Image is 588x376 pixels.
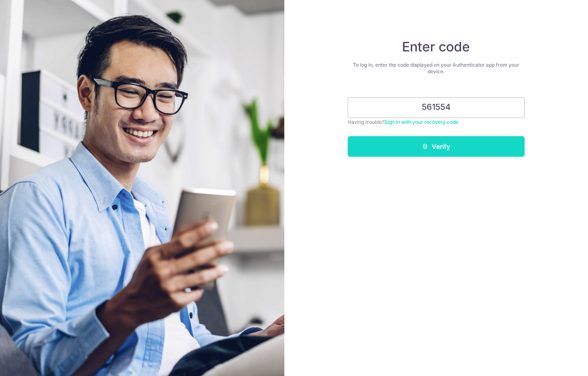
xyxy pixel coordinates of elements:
input: Enter 6 digit code [348,97,525,118]
div: Having trouble? [348,118,525,126]
a: Sign in with your recovery code [384,119,458,125]
h4: Enter code [348,39,525,55]
button: Verify [348,136,525,157]
div: To log in, enter the code displayed on your Authenticator app from your device. [348,62,525,75]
